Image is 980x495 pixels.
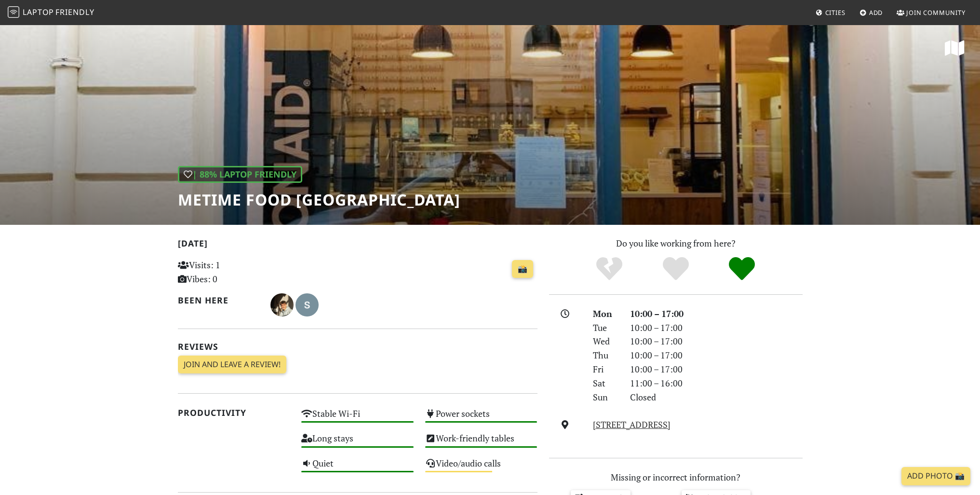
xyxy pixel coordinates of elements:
a: Add Photo 📸 [901,467,970,485]
div: Stable Wi-Fi [295,406,419,430]
img: 6393-silas.jpg [270,293,294,316]
div: 10:00 – 17:00 [624,348,808,362]
a: Cities [812,4,849,21]
img: LaptopFriendly [8,6,19,18]
a: LaptopFriendly LaptopFriendly [8,4,94,21]
h2: Productivity [178,408,290,418]
div: Yes [643,256,709,282]
div: Tue [587,321,624,335]
p: Do you like working from here? [549,236,803,250]
div: No [576,256,643,282]
div: 10:00 – 17:00 [624,307,808,321]
span: Add [869,8,883,17]
a: Add [856,4,887,21]
div: 10:00 – 17:00 [624,334,808,348]
div: Power sockets [419,406,543,430]
h1: metime food [GEOGRAPHIC_DATA] [178,191,460,209]
div: 10:00 – 17:00 [624,362,808,376]
div: Work-friendly tables [419,430,543,455]
h2: Reviews [178,342,537,352]
div: Closed [624,390,808,404]
div: | 88% Laptop Friendly [178,166,302,183]
div: Definitely! [709,256,775,282]
div: Quiet [295,455,419,480]
a: [STREET_ADDRESS] [593,419,671,430]
div: 11:00 – 16:00 [624,376,808,390]
span: Cities [825,8,846,17]
div: 10:00 – 17:00 [624,321,808,335]
p: Visits: 1 Vibes: 0 [178,258,290,286]
span: sutirezic [295,298,319,310]
p: Missing or incorrect information? [549,470,803,484]
div: Long stays [295,430,419,455]
div: Fri [587,362,624,376]
span: Silas Kruckenberg [270,298,295,310]
span: Join Community [906,8,966,17]
span: Friendly [55,7,94,17]
div: Sun [587,390,624,404]
div: Video/audio calls [419,455,543,480]
div: Wed [587,334,624,348]
span: Laptop [23,7,54,17]
div: Thu [587,348,624,362]
img: 2980-sutirezic.jpg [295,293,319,316]
h2: [DATE] [178,238,537,252]
h2: Been here [178,295,259,305]
a: 📸 [512,260,533,278]
div: Sat [587,376,624,390]
a: Join Community [893,4,969,21]
a: Join and leave a review! [178,356,286,374]
div: Mon [587,307,624,321]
